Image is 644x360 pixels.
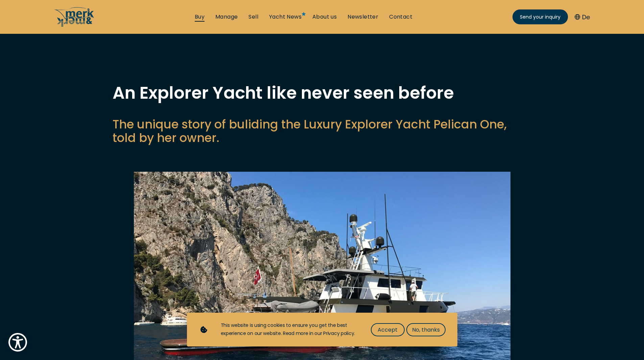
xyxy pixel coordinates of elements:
a: Buy [195,13,205,21]
button: No, thanks [406,323,446,336]
a: Sell [248,13,258,21]
span: No, thanks [412,326,440,334]
button: De [575,13,590,22]
a: / [54,21,95,29]
a: Newsletter [348,13,378,21]
a: About us [312,13,337,21]
p: The unique story of buliding the Luxury Explorer Yacht Pelican One, told by her owner. [113,118,532,145]
a: Send your inquiry [512,9,568,24]
span: Accept [378,326,398,334]
a: Yacht News [269,13,302,21]
a: Manage [215,13,238,21]
span: Send your inquiry [520,14,560,21]
h1: An Explorer Yacht like never seen before [113,85,532,101]
a: Contact [389,13,412,21]
button: Accept [371,323,405,336]
div: This website is using cookies to ensure you get the best experience on our website. Read more in ... [221,321,357,338]
a: Privacy policy [323,330,354,337]
button: Show Accessibility Preferences [7,331,29,353]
